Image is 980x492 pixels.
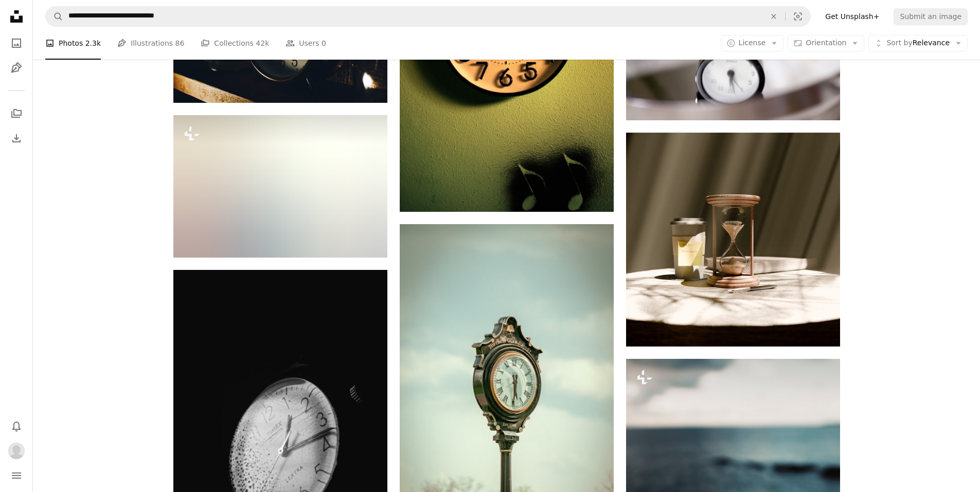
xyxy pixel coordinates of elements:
[6,6,27,29] a: Home — Unsplash
[762,7,785,26] button: Clear
[786,7,810,26] button: Visual search
[256,38,269,49] span: 42k
[626,133,840,347] img: Hourglass and coffee symbolize the passage of time.
[400,379,614,389] a: An ornate clock stands tall under a cloudy sky.
[117,27,184,60] a: Illustrations 86
[45,6,811,27] form: Find visuals sitewide
[201,27,269,60] a: Collections 42k
[6,128,27,149] a: Download History
[886,38,950,48] span: Relevance
[819,8,885,25] a: Get Unsplash+
[6,103,27,124] a: Collections
[6,465,27,486] button: Menu
[322,38,326,49] span: 0
[173,408,387,417] a: a black and white photo of a clock
[894,8,968,25] button: Submit an image
[806,39,846,47] span: Orientation
[173,181,387,191] a: a white clock with black hands
[788,35,864,51] button: Orientation
[286,27,326,60] a: Users 0
[175,38,185,49] span: 86
[739,39,766,47] span: License
[8,443,25,459] img: Avatar of user TEE LIM
[886,39,912,47] span: Sort by
[46,7,63,26] button: Search Unsplash
[6,58,27,78] a: Illustrations
[6,33,27,53] a: Photos
[173,115,387,258] img: a white clock with black hands
[868,35,968,51] button: Sort byRelevance
[6,441,27,461] button: Profile
[6,416,27,436] button: Notifications
[721,35,784,51] button: License
[626,235,840,244] a: Hourglass and coffee symbolize the passage of time.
